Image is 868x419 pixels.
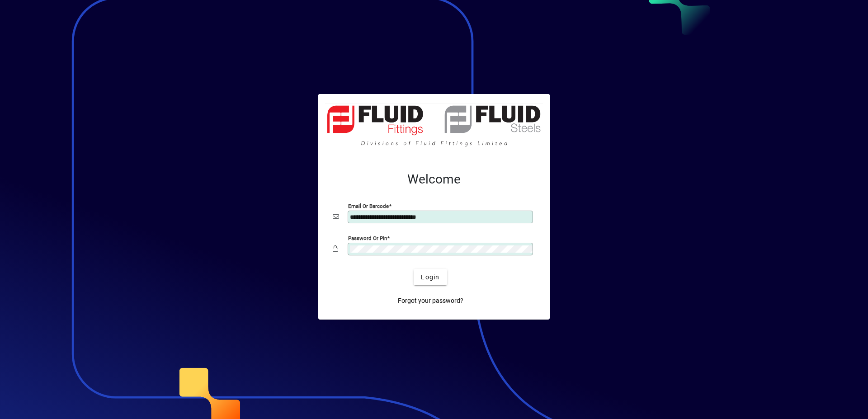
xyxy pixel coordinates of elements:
mat-label: Password or Pin [348,235,387,241]
a: Forgot your password? [394,292,467,309]
mat-label: Email or Barcode [348,203,389,209]
h2: Welcome [333,172,535,187]
span: Forgot your password? [398,296,463,306]
button: Login [414,269,447,285]
span: Login [421,273,439,282]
